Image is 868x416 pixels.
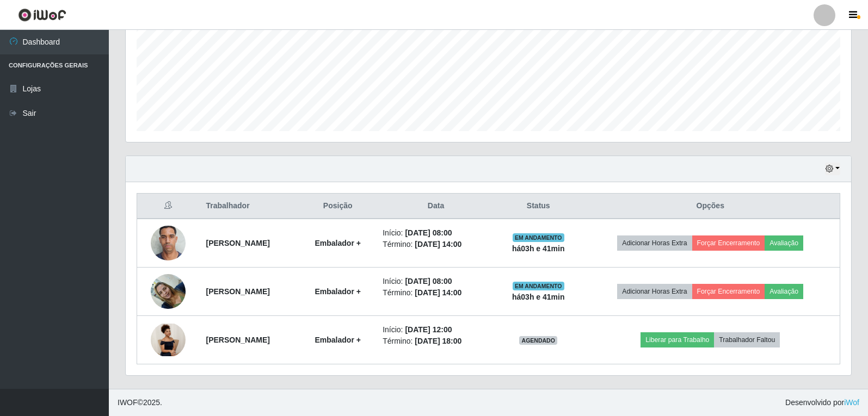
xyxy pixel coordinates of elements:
[785,397,859,408] span: Desenvolvido por
[206,239,269,247] strong: [PERSON_NAME]
[692,284,765,299] button: Forçar Encerramento
[206,287,269,296] strong: [PERSON_NAME]
[844,398,859,407] a: iWof
[512,244,565,253] strong: há 03 h e 41 min
[376,194,496,219] th: Data
[405,277,452,285] time: [DATE] 08:00
[765,284,803,299] button: Avaliação
[383,324,489,336] li: Início:
[315,287,360,296] strong: Embalador +
[299,194,376,219] th: Posição
[383,336,489,347] li: Término:
[383,227,489,239] li: Início:
[206,336,269,344] strong: [PERSON_NAME]
[581,194,840,219] th: Opções
[617,284,692,299] button: Adicionar Horas Extra
[765,235,803,251] button: Avaliação
[151,220,186,266] img: 1698511606496.jpeg
[641,332,714,347] button: Liberar para Trabalho
[512,293,565,301] strong: há 03 h e 41 min
[513,233,564,242] span: EM ANDAMENTO
[383,276,489,287] li: Início:
[496,194,581,219] th: Status
[118,397,162,408] span: © 2025 .
[383,239,489,250] li: Término:
[415,288,461,297] time: [DATE] 14:00
[519,336,557,345] span: AGENDADO
[405,325,452,334] time: [DATE] 12:00
[415,240,461,249] time: [DATE] 14:00
[714,332,780,347] button: Trabalhador Faltou
[405,228,452,237] time: [DATE] 08:00
[151,268,186,314] img: 1757951720954.jpeg
[151,324,186,356] img: 1757454184631.jpeg
[18,8,66,22] img: CoreUI Logo
[415,337,461,345] time: [DATE] 18:00
[118,398,138,407] span: IWOF
[617,235,692,251] button: Adicionar Horas Extra
[199,194,299,219] th: Trabalhador
[692,235,765,251] button: Forçar Encerramento
[315,336,360,344] strong: Embalador +
[513,282,564,290] span: EM ANDAMENTO
[383,287,489,299] li: Término:
[315,239,360,247] strong: Embalador +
